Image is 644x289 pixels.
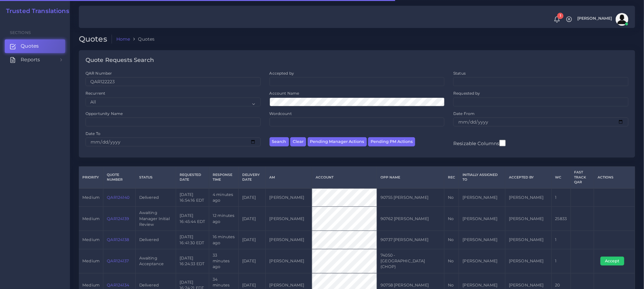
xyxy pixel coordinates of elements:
button: Pending Manager Actions [308,137,367,146]
th: WC [552,167,571,188]
th: Opp Name [377,167,444,188]
td: 90737 [PERSON_NAME] [377,231,444,249]
span: Reports [21,56,40,63]
label: Status [453,71,466,76]
td: [PERSON_NAME] [266,231,312,249]
label: Opportunity Name [86,111,123,116]
td: [DATE] 16:41:30 EDT [176,231,209,249]
a: Trusted Translations [2,8,69,15]
h2: Quotes [79,35,112,44]
button: Clear [290,137,306,146]
td: 33 minutes ago [209,249,238,273]
td: No [444,231,459,249]
td: 74050 - [GEOGRAPHIC_DATA] (CHOP) [377,249,444,273]
label: Accepted by [270,71,294,76]
td: 25833 [552,207,571,231]
td: 12 minutes ago [209,207,238,231]
th: Initially Assigned to [459,167,505,188]
td: [PERSON_NAME] [459,249,505,273]
td: [DATE] 16:54:16 EDT [176,188,209,207]
td: Delivered [135,188,176,207]
th: REC [444,167,459,188]
label: Resizable Columns [453,139,505,147]
th: Status [135,167,176,188]
label: Recurrent [86,91,105,96]
span: medium [82,216,99,221]
td: [PERSON_NAME] [266,207,312,231]
h4: Quote Requests Search [86,57,154,64]
td: [DATE] 16:45:44 EDT [176,207,209,231]
li: Quotes [130,36,154,42]
span: medium [82,259,99,263]
td: 1 [552,188,571,207]
td: [PERSON_NAME] [266,188,312,207]
button: Search [270,137,289,146]
td: [PERSON_NAME] [459,231,505,249]
input: Resizable Columns [499,139,506,147]
td: [PERSON_NAME] [459,188,505,207]
td: No [444,188,459,207]
td: Delivered [135,231,176,249]
a: [PERSON_NAME]avatar [574,13,631,26]
a: Accept [600,259,629,263]
th: Actions [594,167,635,188]
a: QAR124139 [107,216,129,221]
td: [DATE] [239,188,266,207]
td: No [444,249,459,273]
a: QAR124140 [107,195,129,200]
td: [PERSON_NAME] [505,188,552,207]
th: Response Time [209,167,238,188]
button: Pending PM Actions [368,137,415,146]
td: [PERSON_NAME] [266,249,312,273]
a: Home [116,36,130,42]
span: medium [82,195,99,200]
th: Priority [79,167,103,188]
span: Sections [10,30,31,35]
th: Requested Date [176,167,209,188]
td: [PERSON_NAME] [505,249,552,273]
th: AM [266,167,312,188]
a: QAR124134 [107,283,129,287]
th: Quote Number [103,167,135,188]
label: Account Name [270,91,299,96]
td: 16 minutes ago [209,231,238,249]
td: [DATE] [239,231,266,249]
a: QAR124138 [107,237,129,242]
label: Wordcount [270,111,292,116]
a: Quotes [5,39,65,53]
td: Awaiting Acceptance [135,249,176,273]
td: [DATE] [239,207,266,231]
span: medium [82,283,99,287]
td: Awaiting Manager Initial Review [135,207,176,231]
td: [PERSON_NAME] [505,207,552,231]
td: 90755 [PERSON_NAME] [377,188,444,207]
button: Accept [600,257,624,265]
span: [PERSON_NAME] [577,17,612,21]
th: Account [312,167,377,188]
span: 1 [557,13,564,19]
td: [PERSON_NAME] [459,207,505,231]
th: Delivery Date [239,167,266,188]
label: Date To [86,131,100,136]
td: 4 minutes ago [209,188,238,207]
td: [DATE] [239,249,266,273]
td: 1 [552,249,571,273]
td: [PERSON_NAME] [505,231,552,249]
th: Accepted by [505,167,552,188]
a: QAR124137 [107,259,129,263]
td: No [444,207,459,231]
td: 90762 [PERSON_NAME] [377,207,444,231]
label: Requested by [453,91,480,96]
th: Fast Track QAR [571,167,594,188]
span: Quotes [21,43,39,50]
img: avatar [616,13,628,26]
a: Reports [5,53,65,66]
td: 1 [552,231,571,249]
td: [DATE] 16:24:33 EDT [176,249,209,273]
label: QAR Number [86,71,112,76]
span: medium [82,237,99,242]
label: Date From [453,111,475,116]
a: 1 [552,16,563,23]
